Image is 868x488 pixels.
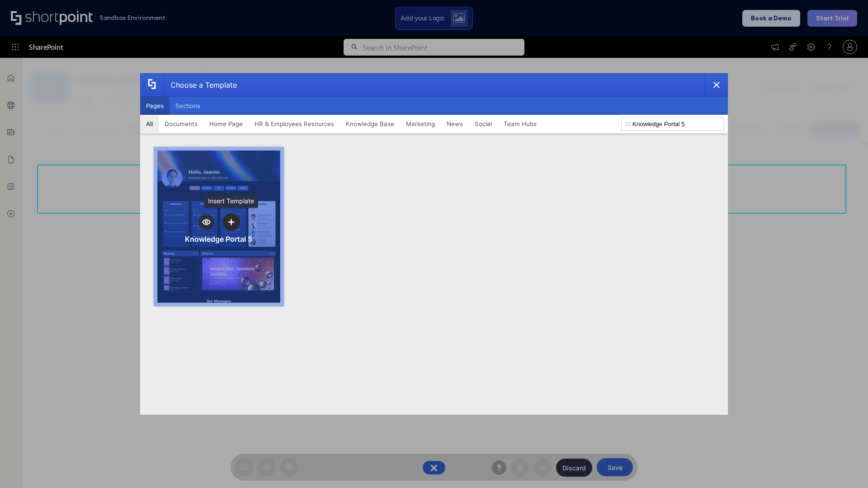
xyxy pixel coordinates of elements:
[185,235,252,244] div: Knowledge Portal 5
[249,115,340,133] button: HR & Employees Resources
[441,115,469,133] button: News
[170,97,206,115] button: Sections
[340,115,400,133] button: Knowledge Base
[823,445,868,488] iframe: Chat Widget
[140,115,159,133] button: All
[140,97,170,115] button: Pages
[140,73,728,415] div: template selector
[621,117,724,131] input: Search
[163,74,237,96] div: Choose a Template
[159,115,203,133] button: Documents
[203,115,249,133] button: Home Page
[400,115,441,133] button: Marketing
[498,115,542,133] button: Team Hubs
[469,115,498,133] button: Social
